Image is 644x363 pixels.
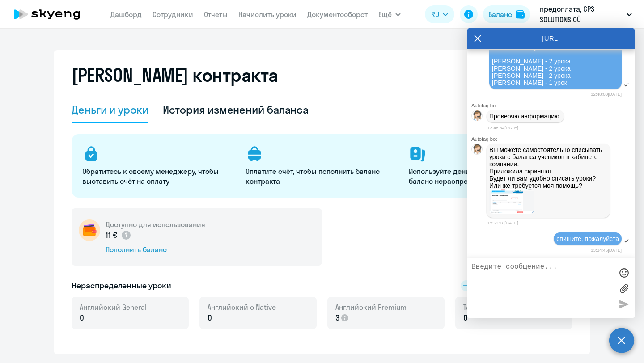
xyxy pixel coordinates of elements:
[487,220,518,225] time: 12:53:16[DATE]
[307,10,368,19] a: Документооборот
[79,219,100,241] img: wallet-circle.png
[335,312,339,324] span: 3
[106,229,131,241] p: 11 €
[489,113,561,120] p: Проверяю информацию.
[463,312,468,324] span: 0
[483,5,530,23] button: Балансbalance
[72,280,171,291] h5: Нераспределённые уроки
[556,235,619,242] span: спишите, пожалуйста
[153,10,193,19] a: Сотрудники
[106,245,205,254] div: Пополнить баланс
[471,136,635,142] div: Autofaq bot
[617,282,631,295] label: Лимит 10 файлов
[82,166,235,186] p: Обратитесь к своему менеджеру, чтобы выставить счёт на оплату
[463,302,479,312] span: Talks
[591,248,622,253] time: 13:34:45[DATE]
[409,166,561,186] p: Используйте деньги, чтобы начислять на баланс нераспределённые уроки
[208,312,212,324] span: 0
[492,29,616,86] span: Добрый день. Можно списать с баланса сотрудников и зачислить эти уроки на баланс компании? [PERSO...
[378,9,392,20] span: Ещё
[238,10,297,19] a: Начислить уроки
[535,4,636,25] button: предоплата, CPS SOLUTIONS OÜ
[540,4,623,25] p: предоплата, CPS SOLUTIONS OÜ
[204,10,228,19] a: Отчеты
[72,102,148,117] div: Деньги и уроки
[80,312,84,324] span: 0
[431,9,439,20] span: RU
[591,92,622,97] time: 12:48:00[DATE]
[472,110,483,123] img: bot avatar
[489,189,534,214] img: image.png
[488,9,512,20] div: Баланс
[163,102,309,117] div: История изменений баланса
[516,10,525,19] img: balance
[110,10,142,19] a: Дашборд
[489,146,607,189] p: Вы можете самостоятельно списывать уроки с баланса учеников в кабинете компании. Приложила скринш...
[246,166,398,186] p: Оплатите счёт, чтобы пополнить баланс контракта
[487,125,518,130] time: 12:48:34[DATE]
[80,302,147,312] span: Английский General
[208,302,276,312] span: Английский с Native
[335,302,407,312] span: Английский Premium
[106,219,205,229] h5: Доступно для использования
[72,64,278,86] h2: [PERSON_NAME] контракта
[472,144,483,157] img: bot avatar
[471,103,635,108] div: Autofaq bot
[425,5,454,23] button: RU
[378,5,401,23] button: Ещё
